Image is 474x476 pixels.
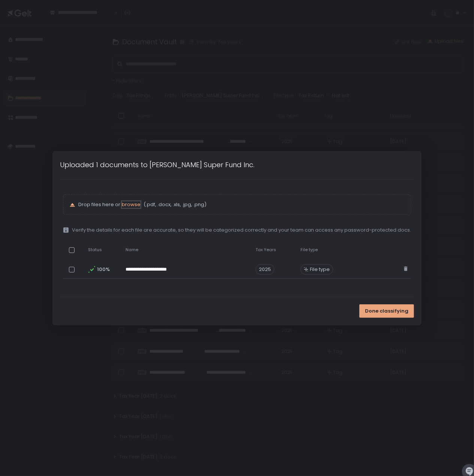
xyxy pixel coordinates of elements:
span: (.pdf, .docx, .xls, .jpg, .png) [142,201,206,208]
span: Tax Years [256,247,276,253]
span: Verify the details for each file are accurate, so they will be categorized correctly and your tea... [72,227,411,234]
p: Drop files here or [78,201,405,208]
span: Status [88,247,102,253]
button: browse [122,201,141,208]
h1: Uploaded 1 documents to [PERSON_NAME] Super Fund Inc. [60,160,254,170]
span: 2025 [256,264,274,275]
span: File type [301,247,318,253]
span: Done classifying [365,308,408,314]
span: File type [310,266,330,273]
span: Name [126,247,138,253]
span: 100% [97,266,109,273]
button: Done classifying [359,304,414,318]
